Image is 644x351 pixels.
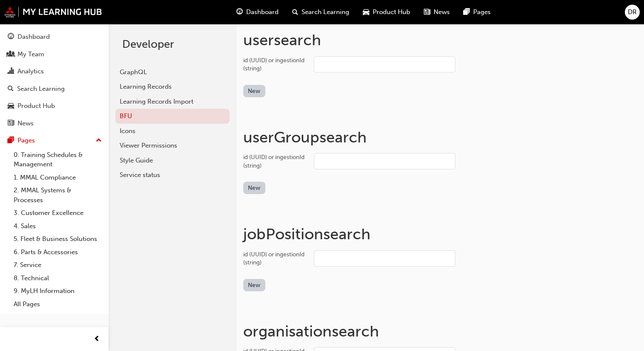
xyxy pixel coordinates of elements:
[115,124,230,139] a: Icons
[17,49,44,59] div: My Team
[292,7,298,17] span: search-icon
[424,7,430,17] span: news-icon
[243,182,265,194] button: New
[3,46,105,62] a: My Team
[120,156,225,165] div: Style Guide
[4,6,102,17] img: mmal
[3,81,105,97] a: Search Learning
[10,272,105,285] a: 8. Technical
[243,31,637,49] h1: user search
[473,7,491,17] span: Pages
[3,98,105,114] a: Product Hub
[363,7,369,17] span: car-icon
[3,29,105,45] a: Dashboard
[17,32,50,42] div: Dashboard
[434,7,450,17] span: News
[3,64,105,79] a: Analytics
[457,3,497,21] a: pages-iconPages
[243,250,307,267] div: id (UUID) or ingestionId (string)
[10,232,105,246] a: 5. Fleet & Business Solutions
[243,322,637,341] h1: organisation search
[120,141,225,151] div: Viewer Permissions
[243,56,307,73] div: id (UUID) or ingestionId (string)
[628,7,637,17] span: DR
[10,171,105,184] a: 1. MMAL Compliance
[94,334,100,345] span: prev-icon
[122,38,223,51] h2: Developer
[10,148,105,171] a: 0. Training Schedules & Management
[8,85,14,93] span: search-icon
[3,27,105,133] button: DashboardMy TeamAnalyticsSearch LearningProduct HubNews
[115,138,230,153] a: Viewer Permissions
[115,153,230,168] a: Style Guide
[356,3,417,21] a: car-iconProduct Hub
[243,279,265,291] button: New
[243,128,637,147] h1: userGroup search
[10,220,105,233] a: 4. Sales
[120,82,225,92] div: Learning Records
[96,135,102,146] span: up-icon
[3,133,105,148] button: Pages
[243,85,265,97] button: New
[115,94,230,109] a: Learning Records Import
[17,101,55,111] div: Product Hub
[8,68,14,75] span: chart-icon
[120,170,225,180] div: Service status
[10,246,105,259] a: 6. Parts & Accessories
[10,284,105,298] a: 9. MyLH Information
[8,33,14,41] span: guage-icon
[246,7,279,17] span: Dashboard
[373,7,410,17] span: Product Hub
[243,153,307,170] div: id (UUID) or ingestionId (string)
[314,250,455,267] input: id (UUID) or ingestionId (string)
[120,126,225,136] div: Icons
[8,120,14,128] span: news-icon
[115,168,230,183] a: Service status
[8,102,14,110] span: car-icon
[17,67,44,76] div: Analytics
[463,7,470,17] span: pages-icon
[417,3,457,21] a: news-iconNews
[314,56,455,73] input: id (UUID) or ingestionId (string)
[10,184,105,206] a: 2. MMAL Systems & Processes
[115,79,230,94] a: Learning Records
[10,298,105,311] a: All Pages
[230,3,285,21] a: guage-iconDashboard
[120,97,225,107] div: Learning Records Import
[17,119,34,128] div: News
[10,206,105,220] a: 3. Customer Excellence
[17,136,35,145] div: Pages
[120,67,225,77] div: GraphQL
[314,153,455,169] input: id (UUID) or ingestionId (string)
[3,116,105,131] a: News
[302,7,349,17] span: Search Learning
[115,65,230,80] a: GraphQL
[236,7,243,17] span: guage-icon
[625,5,640,20] button: DR
[115,109,230,124] a: BFU
[8,137,14,145] span: pages-icon
[243,225,637,244] h1: jobPosition search
[17,84,65,94] div: Search Learning
[10,258,105,272] a: 7. Service
[8,51,14,58] span: people-icon
[285,3,356,21] a: search-iconSearch Learning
